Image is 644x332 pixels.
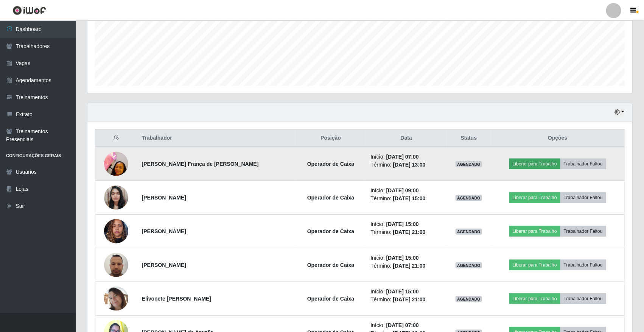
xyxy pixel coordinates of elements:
button: Trabalhador Faltou [560,192,606,203]
time: [DATE] 07:00 [386,322,419,328]
th: Opções [491,129,625,147]
img: CoreUI Logo [12,6,46,15]
li: Término: [370,195,442,203]
img: 1736008247371.jpeg [104,181,128,214]
img: 1699901172433.jpeg [104,148,128,180]
strong: Elivonete [PERSON_NAME] [142,296,212,302]
time: [DATE] 15:00 [386,255,419,261]
img: 1734465947432.jpeg [104,215,128,247]
li: Início: [370,288,442,296]
strong: [PERSON_NAME] [142,195,186,201]
span: AGENDADO [456,296,482,302]
span: AGENDADO [456,262,482,268]
th: Posição [296,129,366,147]
img: 1744411784463.jpeg [104,287,128,311]
strong: Operador de Caixa [307,228,355,234]
strong: Operador de Caixa [307,296,355,302]
li: Início: [370,187,442,195]
strong: Operador de Caixa [307,262,355,268]
button: Liberar para Trabalho [509,260,560,270]
th: Status [446,129,491,147]
span: AGENDADO [456,161,482,167]
time: [DATE] 13:00 [393,162,426,168]
span: AGENDADO [456,195,482,201]
strong: [PERSON_NAME] [142,262,186,268]
button: Trabalhador Faltou [560,260,606,270]
time: [DATE] 15:00 [393,195,426,201]
li: Início: [370,321,442,329]
button: Trabalhador Faltou [560,159,606,169]
button: Liberar para Trabalho [509,293,560,304]
strong: [PERSON_NAME] França de [PERSON_NAME] [142,161,259,167]
time: [DATE] 09:00 [386,187,419,193]
time: [DATE] 21:00 [393,229,426,235]
button: Trabalhador Faltou [560,293,606,304]
th: Trabalhador [137,129,296,147]
li: Término: [370,262,442,270]
img: 1701473418754.jpeg [104,249,128,281]
time: [DATE] 21:00 [393,263,426,269]
button: Trabalhador Faltou [560,226,606,237]
li: Término: [370,296,442,304]
time: [DATE] 07:00 [386,154,419,160]
strong: Operador de Caixa [307,161,355,167]
th: Data [366,129,446,147]
li: Início: [370,254,442,262]
li: Término: [370,228,442,236]
time: [DATE] 21:00 [393,296,426,302]
strong: Operador de Caixa [307,195,355,201]
button: Liberar para Trabalho [509,192,560,203]
button: Liberar para Trabalho [509,159,560,169]
li: Início: [370,153,442,161]
li: Início: [370,220,442,228]
li: Término: [370,161,442,169]
button: Liberar para Trabalho [509,226,560,237]
span: AGENDADO [456,229,482,235]
strong: [PERSON_NAME] [142,228,186,234]
time: [DATE] 15:00 [386,288,419,295]
time: [DATE] 15:00 [386,221,419,227]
